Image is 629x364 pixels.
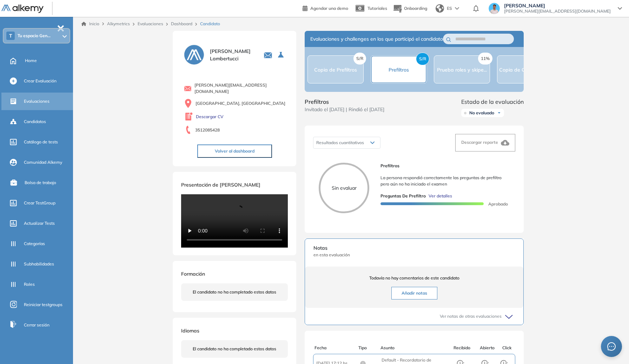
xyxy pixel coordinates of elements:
span: El candidato no ha completado estos datos [193,346,276,352]
span: Crear TestGroup [24,200,55,206]
span: Cerrar sesión [24,322,49,328]
span: Copia de Prefiltros [314,67,357,73]
span: en esta evaluación [313,252,515,258]
span: [GEOGRAPHIC_DATA], [GEOGRAPHIC_DATA] [196,100,285,107]
div: Fecha [314,345,358,351]
button: Ver detalles [426,193,452,199]
span: 11% [478,53,492,65]
span: Todavía no hay comentarios de este candidato [313,275,515,281]
span: Crear Evaluación [24,78,57,84]
span: Categorías [24,241,45,247]
div: Asunto [380,345,446,351]
span: Idiomas [181,328,199,334]
span: Catálogo de tests [24,139,58,145]
span: Invitado el [DATE] | Rindió el [DATE] [305,106,384,113]
a: Inicio [81,21,99,27]
button: Volver al dashboard [197,144,272,158]
span: Preguntas de Prefiltro [380,193,426,199]
button: Seleccione la evaluación activa [275,49,288,61]
span: [PERSON_NAME][EMAIL_ADDRESS][DOMAIN_NAME] [504,8,611,14]
span: Prefiltros [380,163,510,169]
span: Descargar reporte [461,140,498,145]
div: Abierto [476,345,498,351]
img: PROFILE_MENU_LOGO_USER [181,42,207,68]
span: Candidato [200,21,220,27]
span: [PERSON_NAME] Lambertucci [210,48,255,62]
div: Recibido [448,345,476,351]
span: Alkymetrics [107,21,130,26]
span: Subhabilidades [24,261,54,267]
a: Evaluaciones [138,21,163,26]
span: Evaluaciones [24,98,49,105]
span: Ver notas de otras evaluaciones [440,313,502,319]
span: 3512085428 [195,127,220,133]
img: arrow [455,7,459,10]
span: Copia de Constructor... [499,67,551,73]
span: Bolsa de trabajo [25,180,56,186]
span: S/R [353,53,366,65]
div: Tipo [358,345,380,351]
span: Evaluaciones y challenges en los que participó el candidato [310,35,443,43]
span: Prefiltros [305,97,384,106]
span: [PERSON_NAME] [504,3,611,8]
span: Agendar una demo [310,6,348,11]
span: ES [447,5,452,12]
span: Notas [313,244,515,252]
span: Prueba roles y skipe... [437,67,487,73]
img: Logo [1,5,44,13]
span: Comunidad Alkemy [24,159,62,166]
button: Onboarding [393,1,427,16]
a: Dashboard [171,21,192,26]
span: message [607,342,616,351]
span: Reiniciar testgroups [24,302,62,308]
img: world [436,4,444,13]
span: Home [25,58,37,64]
span: Roles [24,281,35,288]
span: Formación [181,271,205,277]
p: La persona respondió correctamente las preguntas de prefiltro pero aún no ha iniciado el examen [380,175,510,187]
button: Añadir notas [391,287,437,299]
a: Agendar una demo [303,4,348,12]
span: El candidato no ha completado estos datos [193,289,276,295]
span: Aprobado [483,201,508,207]
span: Resultados cuantitativos [316,140,364,145]
button: Descargar reporte [455,134,515,151]
span: Onboarding [404,6,427,11]
span: Tutoriales [368,6,387,11]
span: No evaluado [469,110,494,116]
span: Actualizar Tests [24,220,55,227]
span: Estado de la evaluación [461,97,524,106]
span: [PERSON_NAME][EMAIL_ADDRESS][DOMAIN_NAME] [194,82,288,95]
span: Ver detalles [429,193,452,199]
span: Prefiltros [389,67,409,73]
div: Click [498,345,515,351]
span: S/R [416,53,429,65]
span: T [9,33,12,39]
span: Presentación de [PERSON_NAME] [181,182,260,188]
span: Candidatos [24,119,46,125]
span: Tu espacio Gen... [18,33,51,39]
img: Ícono de flecha [497,111,501,115]
a: Descargar CV [196,114,224,120]
p: Sin evaluar [320,184,368,192]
